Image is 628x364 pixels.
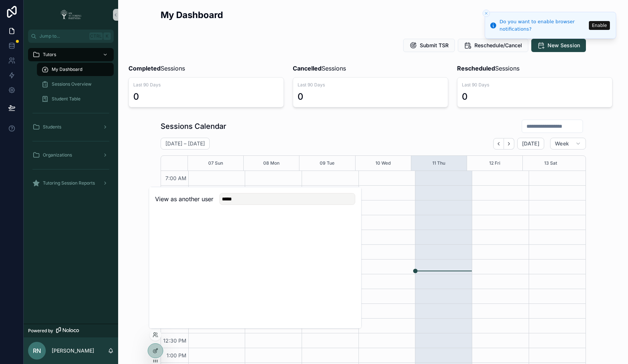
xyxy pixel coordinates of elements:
[89,32,103,40] span: Ctrl
[58,9,84,21] img: App logo
[28,30,114,43] button: Jump to...CtrlK
[24,43,118,199] div: scrollable content
[504,138,514,150] button: Next
[165,352,188,358] span: 1:00 PM
[37,63,114,76] a: My Dashboard
[128,64,185,73] span: Sessions
[28,48,114,61] a: Tutors
[462,91,468,103] div: 0
[457,64,519,73] span: Sessions
[420,42,449,49] span: Submit TSR
[161,337,188,344] span: 12:30 PM
[493,138,504,150] button: Back
[320,156,334,171] button: 09 Tue
[40,33,86,39] span: Jump to...
[531,39,586,52] button: New Session
[298,82,443,88] span: Last 90 Days
[474,42,522,49] span: Reschedule/Cancel
[52,347,94,354] p: [PERSON_NAME]
[403,39,455,52] button: Submit TSR
[28,120,114,134] a: Students
[544,156,557,171] button: 13 Sat
[128,65,161,72] strong: Completed
[37,92,114,106] a: Student Table
[161,323,188,329] span: 12:00 PM
[589,21,610,30] button: Enable
[28,176,114,190] a: Tutoring Session Reports
[293,65,322,72] strong: Cancelled
[263,156,279,171] button: 08 Mon
[133,91,139,103] div: 0
[458,39,528,52] button: Reschedule/Cancel
[457,65,495,72] strong: Rescheduled
[375,156,391,171] button: 10 Wed
[33,346,41,355] span: RN
[155,195,213,203] h2: View as another user
[52,96,80,102] span: Student Table
[548,42,580,49] span: New Session
[462,82,608,88] span: Last 90 Days
[104,33,110,39] span: K
[28,148,114,162] a: Organizations
[52,81,92,87] span: Sessions Overview
[298,91,303,103] div: 0
[164,175,188,181] span: 7:00 AM
[208,156,223,171] button: 07 Sun
[555,140,569,147] span: Week
[517,138,544,150] button: [DATE]
[161,121,226,131] h1: Sessions Calendar
[165,140,205,147] h2: [DATE] – [DATE]
[43,52,56,58] span: Tutors
[489,156,500,171] button: 12 Fri
[43,152,72,158] span: Organizations
[483,10,490,17] button: Close toast
[432,156,445,171] button: 11 Thu
[161,9,223,21] h2: My Dashboard
[500,18,587,32] div: Do you want to enable browser notifications?
[37,78,114,91] a: Sessions Overview
[133,82,279,88] span: Last 90 Days
[550,138,586,150] button: Week
[43,124,61,130] span: Students
[24,324,118,337] a: Powered by
[52,66,82,72] span: My Dashboard
[522,140,539,147] span: [DATE]
[43,180,95,186] span: Tutoring Session Reports
[28,328,53,334] span: Powered by
[293,64,346,73] span: Sessions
